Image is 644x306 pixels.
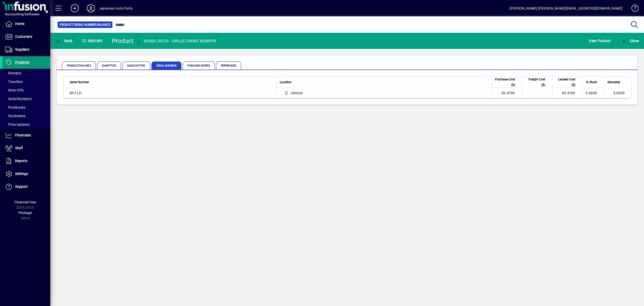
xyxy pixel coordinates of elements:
[3,129,50,142] a: Financials
[216,62,241,70] span: References
[3,86,50,95] a: Write Offs
[183,62,215,70] span: Purchase Orders
[3,95,50,103] a: Serial Numbers
[3,69,50,77] a: Receipts
[5,105,25,109] span: Pricebooks
[15,60,29,64] span: Products
[5,88,24,92] span: Write Offs
[14,200,36,204] span: Financial Year
[3,30,50,43] a: Customers
[83,4,99,13] button: Profile
[54,36,74,45] button: Back
[525,77,545,88] span: Freight Cost ($)
[144,37,216,45] div: 86560-J9CC0 - GRILLE-FRONT BUMPER
[555,77,575,88] span: Landed Cost ($)
[291,90,303,96] span: Central
[607,79,625,85] div: Allocated
[99,4,133,12] div: Japanese Auto Parts
[621,39,639,43] span: Close
[67,4,83,13] button: Add
[5,123,30,127] span: Price Updates
[15,47,29,51] span: Suppliers
[15,133,31,137] span: Financials
[62,62,96,70] span: Transaction Lines
[70,79,273,85] div: Serial Number
[15,172,28,176] span: Settings
[628,1,638,17] a: Knowledge Base
[3,77,50,86] a: Transfers
[3,168,50,180] a: Settings
[3,18,50,30] a: Home
[616,36,644,45] app-page-header-button: Close enquiry
[492,88,522,98] td: 30.4700
[510,4,623,12] div: [PERSON_NAME] [PERSON_NAME][EMAIL_ADDRESS][DOMAIN_NAME]
[3,112,50,120] a: Stocktakes
[525,77,550,88] div: Freight Cost ($)
[586,79,597,85] span: In Stock
[604,88,631,98] td: 0.0000
[3,120,50,129] a: Price Updates
[280,79,489,85] div: Location
[3,155,50,167] a: Reports
[97,62,121,70] span: Quantities
[18,211,32,215] span: Package
[5,80,23,84] span: Transfers
[60,22,110,27] span: Product Serial Number Balance
[282,90,486,96] span: Central
[112,37,134,45] div: Product
[620,36,640,45] button: Close
[3,43,50,56] a: Suppliers
[151,62,181,70] span: Serial Numbers
[122,62,150,70] span: Sales History
[589,37,611,45] span: View Product
[588,36,612,45] button: View Product
[5,71,21,75] span: Receipts
[15,22,24,26] span: Home
[3,180,50,193] a: Support
[495,77,515,88] span: Purchase Cost ($)
[586,79,602,85] div: In Stock
[78,37,108,45] div: Enquiry
[63,88,276,98] td: BF2 LH
[50,36,78,45] app-page-header-button: Back
[15,35,32,39] span: Customers
[5,97,32,101] span: Serial Numbers
[3,142,50,155] a: Staff
[3,103,50,112] a: Pricebooks
[56,39,72,43] span: Back
[582,88,604,98] td: 2.0000
[607,79,620,85] span: Allocated
[15,146,23,150] span: Staff
[5,114,25,118] span: Stocktakes
[15,185,28,189] span: Support
[15,159,27,163] span: Reports
[70,79,89,85] span: Serial Number
[552,88,582,98] td: 30.4700
[555,77,580,88] div: Landed Cost ($)
[495,77,519,88] div: Purchase Cost ($)
[280,79,292,85] span: Location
